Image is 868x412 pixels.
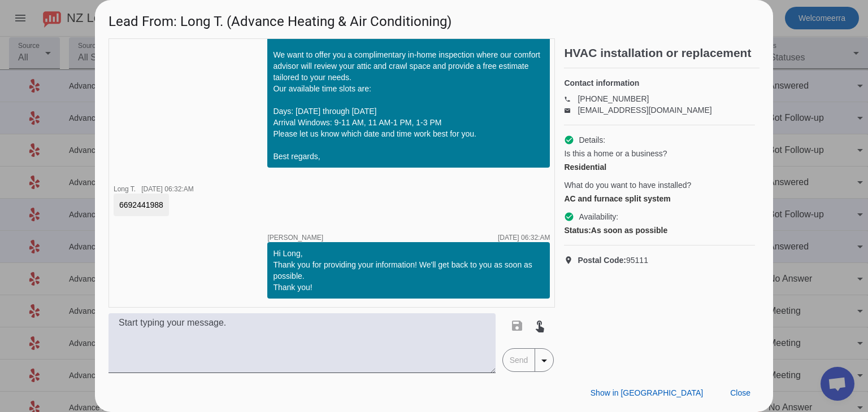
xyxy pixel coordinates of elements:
[581,383,712,403] button: Show in [GEOGRAPHIC_DATA]
[564,226,591,235] strong: Status:
[730,388,750,397] span: Close
[564,107,578,113] mat-icon: email
[579,211,618,222] span: Availability:
[564,77,755,89] h4: Contact information
[579,134,605,146] span: Details:
[564,96,578,102] mat-icon: phone
[273,15,544,162] div: Thank you for your reply! To proceed, could you please share your home property address and full ...
[267,234,323,241] span: [PERSON_NAME]
[564,148,667,159] span: Is this a home or a business?
[564,212,574,222] mat-icon: check_circle
[533,319,546,332] mat-icon: touch_app
[564,135,574,145] mat-icon: check_circle
[564,47,759,59] h2: HVAC installation or replacement
[564,161,755,173] div: Residential
[578,94,649,103] a: [PHONE_NUMBER]
[591,388,703,397] span: Show in [GEOGRAPHIC_DATA]
[119,199,163,211] div: 6692441988
[498,234,550,241] div: [DATE] 06:32:AM
[564,193,755,204] div: AC and furnace split system
[564,179,691,191] span: What do you want to have installed?
[114,185,136,193] span: Long T.
[564,256,578,265] mat-icon: location_on
[564,225,755,236] div: As soon as possible
[578,106,711,115] a: [EMAIL_ADDRESS][DOMAIN_NAME]
[721,383,759,403] button: Close
[578,256,626,265] strong: Postal Code:
[141,186,193,192] div: [DATE] 06:32:AM
[578,255,648,266] span: 95111
[537,354,551,367] mat-icon: arrow_drop_down
[273,248,544,293] div: Hi Long, Thank you for providing your information! We'll get back to you as soon as possible. Tha...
